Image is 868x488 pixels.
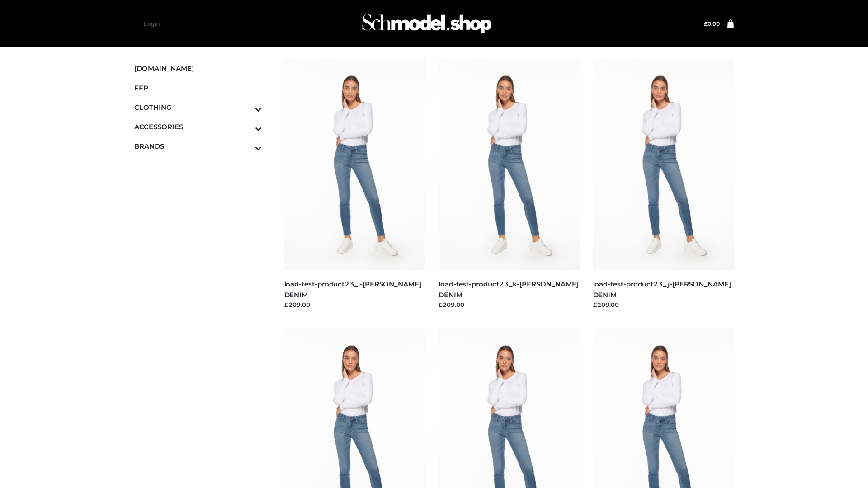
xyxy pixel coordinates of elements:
a: load-test-product23_l-[PERSON_NAME] DENIM [284,280,421,299]
a: £0.00 [704,20,720,27]
div: £209.00 [439,300,580,309]
button: Toggle Submenu [230,117,262,136]
span: [DOMAIN_NAME] [134,63,262,74]
img: Schmodel Admin 964 [359,6,495,42]
span: BRANDS [134,141,262,151]
span: CLOTHING [134,102,262,113]
a: FFP [134,78,262,98]
div: £209.00 [284,300,425,309]
a: load-test-product23_j-[PERSON_NAME] DENIM [593,280,731,299]
bdi: 0.00 [704,20,720,27]
button: Toggle Submenu [230,136,262,156]
span: £ [704,20,708,27]
span: FFP [134,83,262,93]
div: £209.00 [593,300,734,309]
a: CLOTHINGToggle Submenu [134,98,262,117]
a: [DOMAIN_NAME] [134,59,262,78]
a: Login [144,20,160,27]
button: Toggle Submenu [230,98,262,117]
a: load-test-product23_k-[PERSON_NAME] DENIM [439,280,578,299]
a: ACCESSORIESToggle Submenu [134,117,262,136]
a: BRANDSToggle Submenu [134,136,262,156]
span: ACCESSORIES [134,122,262,132]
